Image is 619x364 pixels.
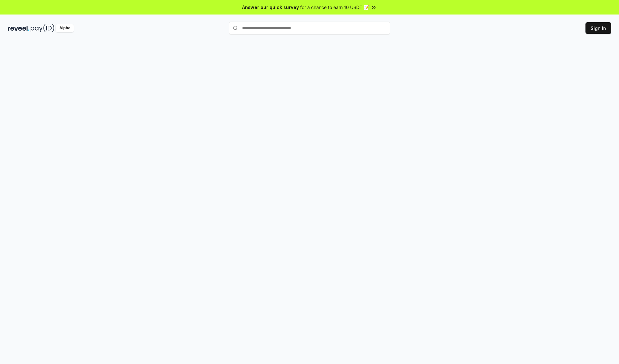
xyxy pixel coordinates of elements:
img: pay_id [31,24,54,32]
div: Alpha [56,24,74,32]
button: Sign In [585,22,611,34]
span: Answer our quick survey [242,4,299,11]
span: for a chance to earn 10 USDT 📝 [300,4,369,11]
img: reveel_dark [8,24,29,32]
